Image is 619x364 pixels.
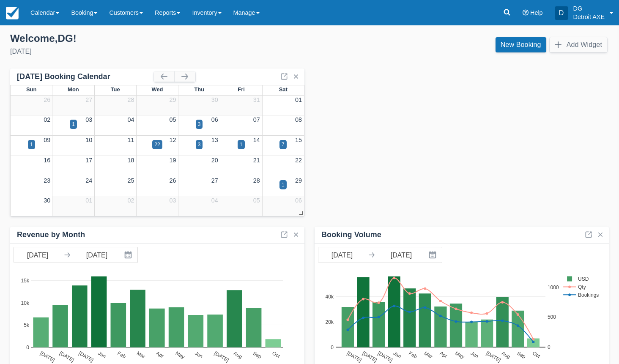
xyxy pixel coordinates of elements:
[378,247,425,263] input: End Date
[85,157,92,164] a: 17
[282,141,285,148] div: 7
[523,10,529,16] i: Help
[211,137,218,143] a: 13
[127,197,134,204] a: 02
[238,86,245,93] span: Fri
[170,177,176,184] a: 26
[127,96,134,103] a: 28
[10,47,303,57] div: [DATE]
[279,86,288,93] span: Sat
[85,177,92,184] a: 24
[73,247,121,263] input: End Date
[127,157,134,164] a: 18
[496,37,546,52] a: New Booking
[127,137,134,143] a: 11
[85,197,92,204] a: 01
[170,157,176,164] a: 19
[211,116,218,123] a: 06
[555,6,568,20] div: D
[253,177,260,184] a: 28
[295,197,302,204] a: 06
[26,86,36,93] span: Sun
[44,137,50,143] a: 09
[68,86,79,93] span: Mon
[44,157,50,164] a: 16
[10,32,303,45] div: Welcome , DG !
[170,137,176,143] a: 12
[127,177,134,184] a: 25
[573,13,605,21] p: Detroit AXE
[295,137,302,143] a: 15
[211,197,218,204] a: 04
[253,137,260,143] a: 14
[550,37,607,52] button: Add Widget
[170,197,176,204] a: 03
[127,116,134,123] a: 04
[85,116,92,123] a: 03
[573,4,605,13] p: DG
[321,230,381,240] div: Booking Volume
[211,177,218,184] a: 27
[17,230,85,240] div: Revenue by Month
[44,116,50,123] a: 02
[17,72,154,82] div: [DATE] Booking Calendar
[295,116,302,123] a: 08
[211,157,218,164] a: 20
[282,181,285,189] div: 1
[253,157,260,164] a: 21
[295,157,302,164] a: 22
[198,141,201,148] div: 3
[44,177,50,184] a: 23
[170,116,176,123] a: 05
[44,197,50,204] a: 30
[425,247,442,263] button: Interact with the calendar and add the check-in date for your trip.
[85,96,92,103] a: 27
[211,96,218,103] a: 30
[154,141,160,148] div: 22
[6,7,19,19] img: checkfront-main-nav-mini-logo.png
[44,96,50,103] a: 26
[14,247,61,263] input: Start Date
[121,247,137,263] button: Interact with the calendar and add the check-in date for your trip.
[295,96,302,103] a: 01
[530,9,543,16] span: Help
[30,141,33,148] div: 1
[111,86,120,93] span: Tue
[85,137,92,143] a: 10
[198,120,201,128] div: 3
[194,86,204,93] span: Thu
[295,177,302,184] a: 29
[253,96,260,103] a: 31
[253,116,260,123] a: 07
[253,197,260,204] a: 05
[72,120,75,128] div: 1
[318,247,366,263] input: Start Date
[151,86,163,93] span: Wed
[170,96,176,103] a: 29
[240,141,243,148] div: 1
